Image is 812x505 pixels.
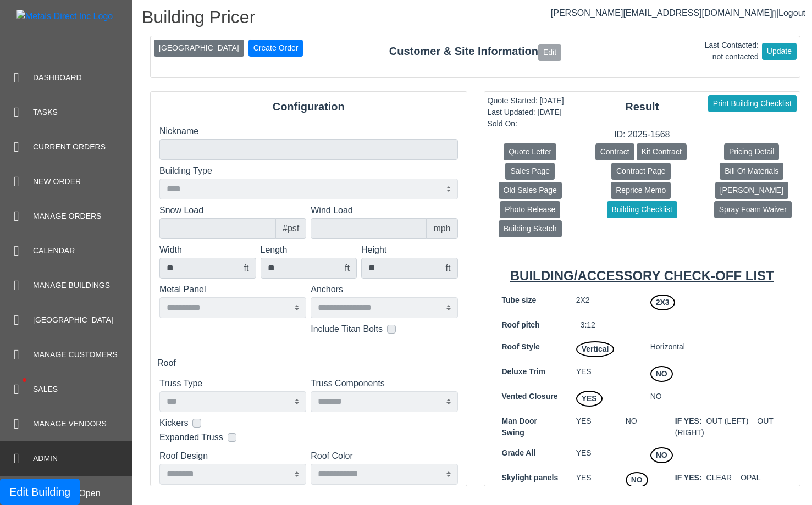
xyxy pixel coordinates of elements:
[637,143,687,160] button: Kit Contract
[576,296,590,304] span: 2X2
[159,449,306,463] label: Roof Design
[551,7,805,20] div: |
[488,107,564,118] div: Last Updated: [DATE]
[778,8,805,18] span: Logout
[505,163,555,180] button: Sales Page
[10,362,38,398] span: •
[159,377,306,390] label: Truss Type
[159,164,458,177] label: Building Type
[33,314,113,326] span: [GEOGRAPHIC_DATA]
[626,417,637,425] span: NO
[261,243,357,257] label: Length
[33,418,107,430] span: Manage Vendors
[237,258,256,279] div: ft
[499,220,562,237] button: Building Sketch
[159,204,306,217] label: Snow Load
[611,163,671,180] button: Contract Page
[33,107,58,118] span: Tasks
[576,448,592,457] span: YES
[576,341,615,357] span: Vertical
[502,320,540,329] span: Roof pitch
[576,473,592,482] span: YES
[576,391,603,407] span: YES
[159,125,458,138] label: Nickname
[576,417,592,425] span: YES
[159,417,188,430] label: Kickers
[626,472,648,488] span: NO
[33,453,58,464] span: Admin
[33,245,75,257] span: Calendar
[741,473,760,482] span: OPAL
[706,473,732,482] span: CLEAR
[502,392,558,401] span: Vented Closure
[439,258,458,279] div: ft
[33,176,81,187] span: New Order
[248,40,303,57] button: Create Order
[159,283,306,296] label: Metal Panel
[675,417,702,425] span: IF YES:
[706,417,749,425] span: OUT (LEFT)
[504,143,556,160] button: Quote Letter
[650,295,675,310] span: 2X3
[151,43,800,60] div: Customer & Site Information
[714,201,792,218] button: Spray Foam Waiver
[311,377,457,390] label: Truss Components
[157,357,460,370] div: Roof
[311,449,457,463] label: Roof Color
[311,283,457,296] label: Anchors
[488,118,564,130] div: Sold On:
[500,201,560,218] button: Photo Release
[650,366,673,382] span: NO
[538,44,561,61] button: Edit
[33,72,82,84] span: Dashboard
[576,319,620,332] span: 3:12
[576,367,592,376] span: YES
[33,210,101,222] span: Manage Orders
[159,243,256,257] label: Width
[595,143,634,160] button: Contract
[142,7,809,31] h1: Building Pricer
[338,258,357,279] div: ft
[502,268,783,284] h4: BUILDING/ACCESSORY CHECK-OFF LIST
[650,447,673,463] span: NO
[151,98,467,115] div: Configuration
[33,141,106,153] span: Current Orders
[275,218,306,239] div: #psf
[426,218,457,239] div: mph
[502,296,537,304] span: Tube size
[361,243,458,257] label: Height
[675,473,702,482] span: IF YES:
[762,43,797,60] button: Update
[33,280,110,291] span: Manage Buildings
[16,10,113,23] img: Metals Direct Inc Logo
[650,342,685,351] span: Horizontal
[154,40,244,57] button: [GEOGRAPHIC_DATA]
[502,417,538,437] span: Man Door Swing
[611,182,671,199] button: Reprice Memo
[708,95,797,112] button: Print Building Checklist
[484,128,800,141] div: ID: 2025-1568
[705,40,759,63] div: Last Contacted: not contacted
[311,323,383,336] label: Include Titan Bolts
[488,95,564,107] div: Quote Started: [DATE]
[502,473,559,482] span: Skylight panels
[551,8,776,18] a: [PERSON_NAME][EMAIL_ADDRESS][DOMAIN_NAME]
[720,163,783,180] button: Bill Of Materials
[607,201,678,218] button: Building Checklist
[33,384,58,395] span: Sales
[499,182,562,199] button: Old Sales Page
[724,143,779,160] button: Pricing Detail
[502,448,536,457] span: Grade All
[502,367,545,376] span: Deluxe Trim
[650,392,662,401] span: NO
[675,417,774,437] span: OUT (RIGHT)
[159,431,223,444] label: Expanded Truss
[502,342,540,351] span: Roof Style
[311,204,457,217] label: Wind Load
[484,98,800,115] div: Result
[715,182,788,199] button: [PERSON_NAME]
[33,349,118,360] span: Manage Customers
